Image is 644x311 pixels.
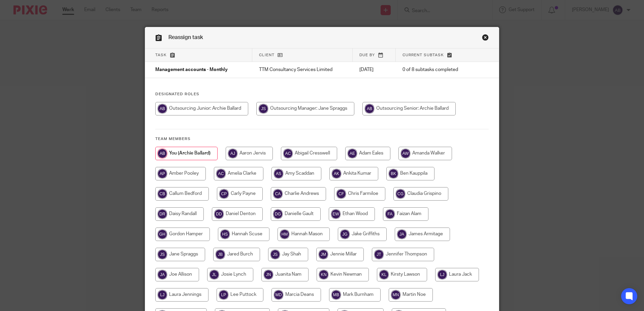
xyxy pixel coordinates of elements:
[359,53,375,57] span: Due by
[482,34,489,43] a: Close this dialog window
[168,35,203,40] span: Reassign task
[155,53,167,57] span: Task
[359,66,389,73] p: [DATE]
[155,92,489,97] h4: Designated Roles
[259,53,275,57] span: Client
[155,68,228,72] span: Management accounts - Monthly
[396,62,476,78] td: 0 of 8 subtasks completed
[155,136,489,142] h4: Team members
[259,66,346,73] p: TTM Consultancy Services Limited
[402,53,444,57] span: Current subtask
